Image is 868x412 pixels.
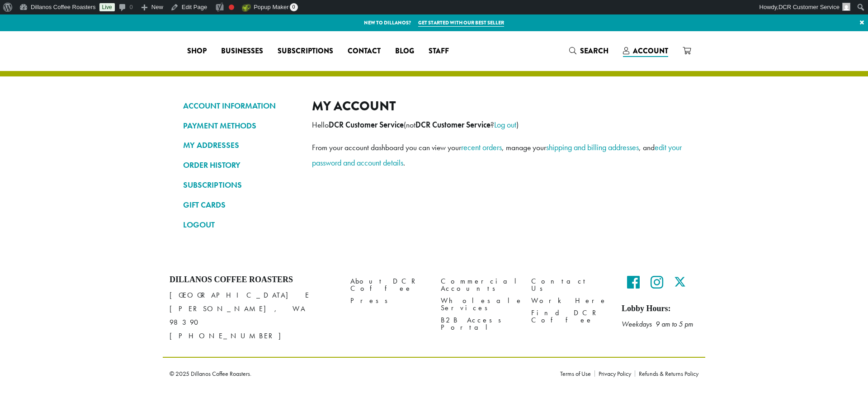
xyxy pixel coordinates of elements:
[170,289,337,343] p: [GEOGRAPHIC_DATA] E [PERSON_NAME], WA 98390 [PHONE_NUMBER]
[183,177,298,193] a: SUBSCRIPTIONS
[183,98,298,114] a: ACCOUNT INFORMATION
[183,137,298,153] a: MY ADDRESSES
[312,140,685,170] p: From your account dashboard you can view your , manage your , and .
[312,98,685,114] h2: My account
[170,370,547,377] p: © 2025 Dillanos Coffee Roasters.
[531,275,608,294] a: Contact Us
[421,44,456,58] a: Staff
[633,46,668,56] span: Account
[187,46,207,57] span: Shop
[278,46,333,57] span: Subscriptions
[441,275,518,294] a: Commercial Accounts
[183,217,298,232] a: LOGOUT
[183,118,298,133] a: PAYMENT METHODS
[221,46,263,57] span: Businesses
[180,44,214,58] a: Shop
[562,43,616,58] a: Search
[635,370,698,377] a: Refunds & Returns Policy
[415,120,491,130] strong: DCR Customer Service
[329,120,404,130] strong: DCR Customer Service
[594,370,635,377] a: Privacy Policy
[348,46,381,57] span: Contact
[99,3,115,11] a: Live
[546,142,639,152] a: shipping and billing addresses
[778,4,840,10] span: DCR Customer Service
[441,314,518,334] a: B2B Access Portal
[560,370,594,377] a: Terms of Use
[350,275,427,294] a: About DCR Coffee
[290,3,298,11] span: 0
[531,295,608,307] a: Work Here
[622,319,693,329] em: Weekdays 9 am to 5 pm
[622,304,698,314] h5: Lobby Hours:
[350,295,427,307] a: Press
[183,157,298,173] a: ORDER HISTORY
[856,14,868,31] a: ×
[183,98,298,240] nav: Account pages
[183,197,298,213] a: GIFT CARDS
[229,5,234,10] div: Focus keyphrase not set
[429,46,449,57] span: Staff
[395,46,414,57] span: Blog
[580,46,609,56] span: Search
[531,307,608,327] a: Find DCR Coffee
[312,117,685,133] p: Hello (not ? )
[170,275,337,285] h4: Dillanos Coffee Roasters
[418,19,504,27] a: Get started with our best seller
[461,142,502,152] a: recent orders
[494,119,516,130] a: Log out
[441,295,518,314] a: Wholesale Services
